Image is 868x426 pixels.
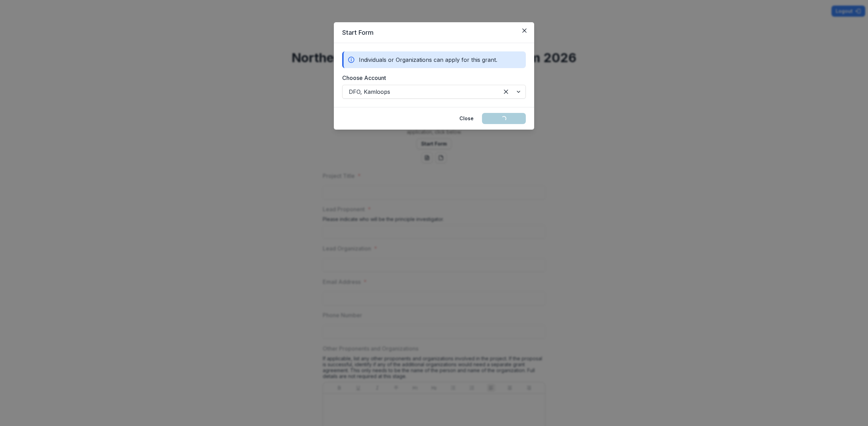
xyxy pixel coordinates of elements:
[342,51,526,68] div: Individuals or Organizations can apply for this grant.
[342,74,522,82] label: Choose Account
[455,113,478,124] button: Close
[334,22,534,43] header: Start Form
[500,86,512,97] div: Clear selected options
[519,25,530,36] button: Close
